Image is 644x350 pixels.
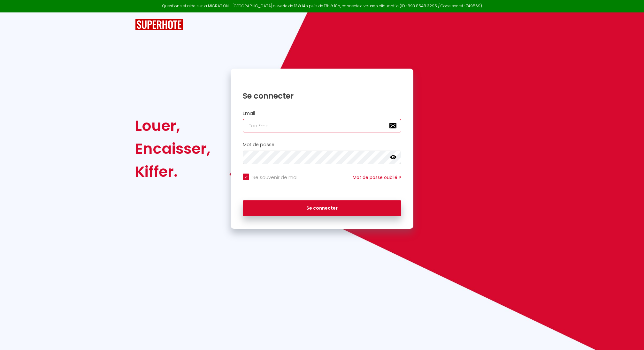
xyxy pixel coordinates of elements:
h1: Se connecter [243,91,401,101]
div: Louer, [135,114,211,137]
h2: Mot de passe [243,142,401,147]
input: Ton Email [243,119,401,132]
img: SuperHote logo [135,19,183,31]
div: Encaisser, [135,137,211,160]
a: en cliquant ici [373,3,400,9]
button: Se connecter [243,200,401,216]
h2: Email [243,111,401,116]
div: Kiffer. [135,160,211,183]
a: Mot de passe oublié ? [353,174,401,181]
